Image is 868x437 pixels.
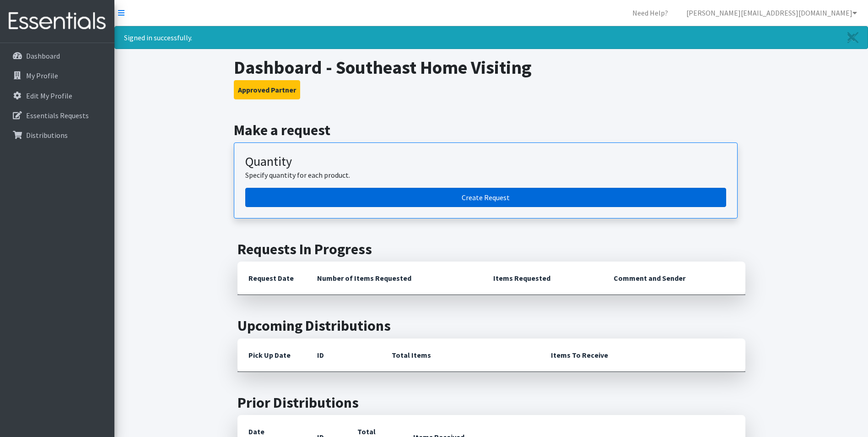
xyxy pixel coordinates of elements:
[4,87,111,105] a: Edit My Profile
[245,188,726,207] a: Create a request by quantity
[4,47,111,65] a: Dashboard
[603,262,745,295] th: Comment and Sender
[26,71,58,80] p: My Profile
[237,339,306,372] th: Pick Up Date
[4,66,111,85] a: My Profile
[4,126,111,144] a: Distributions
[838,27,868,49] a: Close
[4,6,111,37] img: HumanEssentials
[237,240,745,258] h2: Requests In Progress
[306,262,483,295] th: Number of Items Requested
[234,80,300,99] button: Approved Partner
[245,169,726,180] p: Specify quantity for each product.
[26,111,89,120] p: Essentials Requests
[237,317,745,334] h2: Upcoming Distributions
[234,121,749,139] h2: Make a request
[540,339,745,372] th: Items To Receive
[679,4,864,22] a: [PERSON_NAME][EMAIL_ADDRESS][DOMAIN_NAME]
[625,4,675,22] a: Need Help?
[26,131,68,140] p: Distributions
[237,394,745,411] h2: Prior Distributions
[114,26,868,49] div: Signed in successfully.
[4,106,111,125] a: Essentials Requests
[245,154,726,169] h3: Quantity
[381,339,540,372] th: Total Items
[26,51,60,60] p: Dashboard
[306,339,381,372] th: ID
[234,56,749,78] h1: Dashboard - Southeast Home Visiting
[482,262,603,295] th: Items Requested
[237,262,306,295] th: Request Date
[26,91,72,100] p: Edit My Profile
